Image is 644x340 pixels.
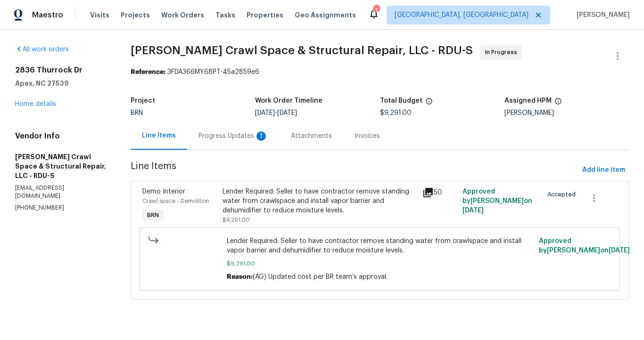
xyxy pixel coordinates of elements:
[15,131,108,141] h4: Vendor Info
[247,10,283,20] span: Properties
[32,10,63,20] span: Maestro
[131,45,473,56] span: [PERSON_NAME] Crawl Space & Structural Repair, LLC - RDU-S
[609,247,630,254] span: [DATE]
[131,97,155,104] h5: Project
[291,131,332,141] div: Attachments
[504,110,629,116] div: [PERSON_NAME]
[131,67,629,77] div: 3FDA366MY68PT-45a2859e6
[15,184,108,200] p: [EMAIL_ADDRESS][DOMAIN_NAME]
[462,207,484,214] span: [DATE]
[373,6,380,15] div: 1
[131,69,165,75] b: Reference:
[255,110,297,116] span: -
[380,110,412,116] span: $9,291.00
[395,10,528,20] span: [GEOGRAPHIC_DATA], [GEOGRAPHIC_DATA]
[15,204,108,212] p: [PHONE_NUMBER]
[425,97,433,110] span: The total cost of line items that have been proposed by Opendoor. This sum includes line items th...
[255,110,275,116] span: [DATE]
[15,79,108,88] h5: Apex, NC 27539
[277,110,297,116] span: [DATE]
[582,164,625,176] span: Add line item
[227,274,253,280] span: Reason:
[255,97,322,104] h5: Work Order Timeline
[462,188,532,214] span: Approved by [PERSON_NAME] on
[142,131,176,140] div: Line Items
[355,131,380,141] div: Invoices
[215,12,235,18] span: Tasks
[143,210,163,220] span: BRN
[380,97,422,104] h5: Total Budget
[15,152,108,180] h5: [PERSON_NAME] Crawl Space & Structural Repair, LLC - RDU-S
[142,198,209,204] span: Crawl space - Demolition
[578,162,629,179] button: Add line item
[295,10,356,20] span: Geo Assignments
[227,236,533,255] span: Lender Required: Seller to have contractor remove standing water from crawlspace and install vapo...
[485,48,521,57] span: In Progress
[121,10,150,20] span: Projects
[15,46,69,53] a: All work orders
[223,217,250,223] span: $9,291.00
[422,187,457,198] div: 50
[547,190,579,199] span: Accepted
[15,101,56,107] a: Home details
[554,97,562,110] span: The hpm assigned to this work order.
[223,187,417,215] div: Lender Required: Seller to have contractor remove standing water from crawlspace and install vapo...
[539,238,630,254] span: Approved by [PERSON_NAME] on
[227,259,533,268] span: $9,291.00
[15,65,108,75] h2: 2836 Thurrock Dr
[142,188,185,195] span: Demo Interior
[573,10,630,20] span: [PERSON_NAME]
[504,97,552,104] h5: Assigned HPM
[253,274,388,280] span: (AG) Updated cost per BR team’s approval.
[90,10,109,20] span: Visits
[198,131,268,141] div: Progress Updates
[131,110,143,116] span: BRN
[131,162,578,179] span: Line Items
[161,10,204,20] span: Work Orders
[256,131,266,141] div: 1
